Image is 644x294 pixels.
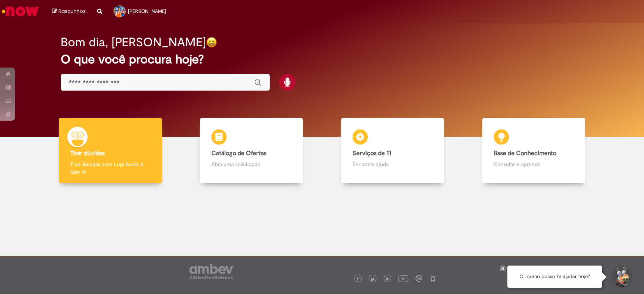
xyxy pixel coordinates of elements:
button: Iniciar Conversa de Suporte [610,266,633,288]
b: Catálogo de Ofertas [211,149,266,157]
img: logo_footer_workplace.png [416,275,422,282]
span: [PERSON_NAME] [128,8,166,14]
h2: O que você procura hoje? [61,53,583,66]
img: logo_footer_facebook.png [356,277,360,281]
p: Encontre ajuda [353,160,433,168]
a: Serviços de TI Encontre ajuda [322,118,463,184]
a: Base de Conhecimento Consulte e aprenda [463,118,604,184]
img: logo_footer_twitter.png [371,277,375,281]
a: Tirar dúvidas Tirar dúvidas com Lupi Assist e Gen Ai [40,118,181,184]
div: Oi, como posso te ajudar hoje? [507,266,602,288]
img: logo_footer_youtube.png [398,274,408,283]
p: Tirar dúvidas com Lupi Assist e Gen Ai [70,160,150,176]
h2: Bom dia, [PERSON_NAME] [61,36,206,49]
img: logo_footer_linkedin.png [386,277,390,281]
p: Consulte e aprenda [494,160,574,168]
img: logo_footer_ambev_rotulo_gray.png [189,264,233,279]
a: Catálogo de Ofertas Abra uma solicitação [181,118,322,184]
a: Rascunhos [52,8,86,15]
b: Base de Conhecimento [494,149,556,157]
img: ServiceNow [1,4,40,19]
p: Abra uma solicitação [211,160,291,168]
b: Tirar dúvidas [70,149,105,157]
img: logo_footer_naosei.png [430,275,436,282]
img: happy-face.png [206,37,217,48]
span: Rascunhos [58,8,86,15]
b: Serviços de TI [353,149,391,157]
